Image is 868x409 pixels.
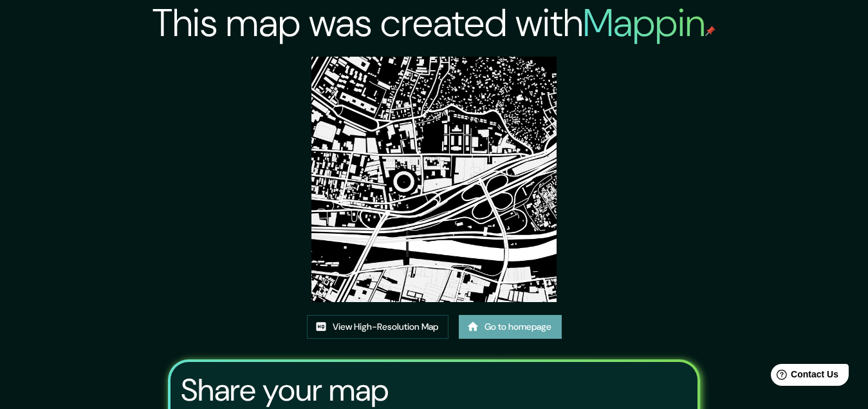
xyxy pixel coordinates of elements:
[307,315,448,339] a: View High-Resolution Map
[181,372,389,408] h3: Share your map
[753,359,854,395] iframe: Help widget launcher
[311,57,557,302] img: created-map
[705,26,716,36] img: mappin-pin
[459,315,562,339] a: Go to homepage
